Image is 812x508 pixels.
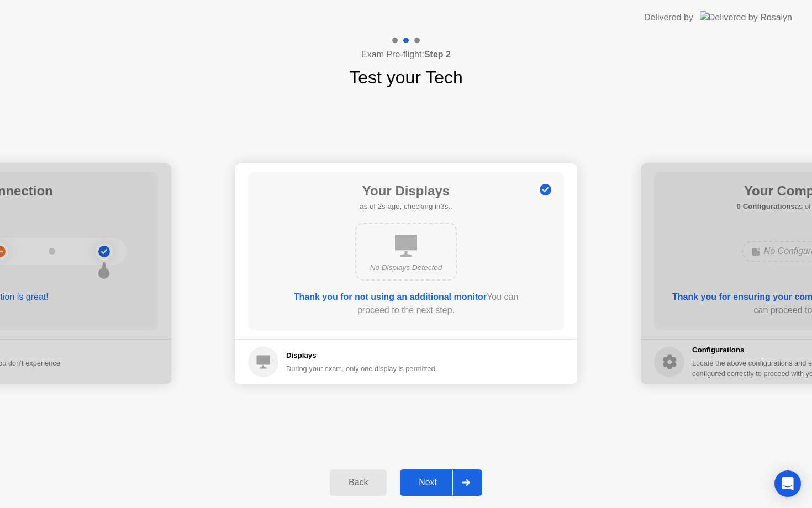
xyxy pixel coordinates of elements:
[424,50,451,59] b: Step 2
[400,469,482,496] button: Next
[403,478,452,488] div: Next
[774,470,801,497] div: Open Intercom Messenger
[361,48,451,61] h4: Exam Pre-flight:
[360,181,452,201] h1: Your Displays
[286,363,435,374] div: During your exam, only one display is permitted
[333,478,383,488] div: Back
[365,262,447,273] div: No Displays Detected
[700,11,792,24] img: Delivered by Rosalyn
[280,290,532,317] div: You can proceed to the next step.
[349,64,463,91] h1: Test your Tech
[294,292,487,301] b: Thank you for not using an additional monitor
[360,201,452,212] h5: as of 2s ago, checking in3s..
[644,11,693,24] div: Delivered by
[330,469,387,496] button: Back
[286,350,435,361] h5: Displays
